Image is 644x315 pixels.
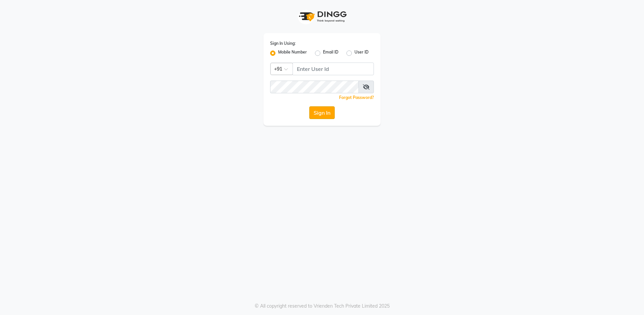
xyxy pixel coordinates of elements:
label: Mobile Number [278,49,307,57]
label: Email ID [323,49,338,57]
input: Username [293,63,374,75]
label: Sign In Using: [270,40,296,46]
label: User ID [354,49,369,57]
input: Username [270,81,359,93]
button: Sign In [309,106,335,119]
a: Forgot Password? [339,95,374,100]
img: logo1.svg [295,7,349,26]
